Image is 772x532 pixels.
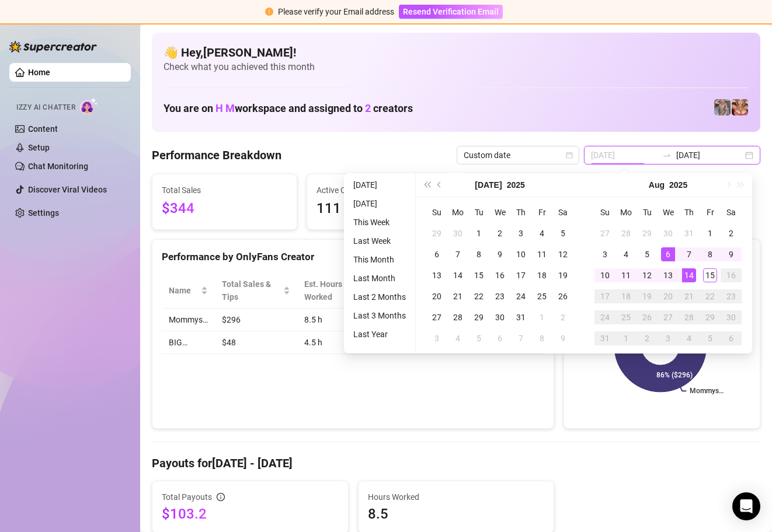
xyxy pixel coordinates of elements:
td: 2025-08-09 [721,244,742,265]
div: 4 [451,331,465,345]
td: 2025-07-15 [468,265,489,286]
div: 17 [598,289,612,303]
td: 2025-08-10 [594,265,615,286]
td: BIG… [162,331,215,354]
div: 1 [703,226,717,240]
div: 29 [703,310,717,324]
th: Su [594,202,615,223]
td: 2025-08-02 [721,223,742,244]
div: 1 [535,310,549,324]
td: 2025-08-05 [468,328,489,349]
td: 2025-07-20 [426,286,447,307]
span: 8.5 [368,505,545,523]
div: 21 [451,289,465,303]
td: 2025-08-06 [489,328,510,349]
span: info-circle [217,493,225,501]
td: 2025-07-28 [615,223,637,244]
div: Performance by OnlyFans Creator [162,249,544,265]
td: 2025-08-22 [700,286,721,307]
span: Custom date [464,146,572,164]
a: Discover Viral Videos [28,185,107,194]
div: 9 [493,247,507,261]
th: Sa [552,202,573,223]
td: 2025-07-17 [510,265,531,286]
div: 30 [661,226,675,240]
div: 23 [493,289,507,303]
td: 2025-08-06 [658,244,679,265]
div: 12 [640,268,654,282]
div: 7 [514,331,528,345]
td: 2025-06-30 [447,223,468,244]
th: Tu [637,202,658,223]
div: 6 [430,247,444,261]
td: 2025-07-29 [637,223,658,244]
span: Check what you achieved this month [164,61,749,73]
div: 30 [724,310,738,324]
td: 2025-08-14 [679,265,700,286]
span: to [662,150,672,160]
li: This Month [349,253,411,267]
div: 2 [493,226,507,240]
div: 2 [556,310,570,324]
td: 2025-08-07 [679,244,700,265]
td: 4.5 h [297,331,381,354]
td: 2025-07-19 [552,265,573,286]
div: 18 [535,268,549,282]
div: 31 [682,226,696,240]
div: 19 [640,289,654,303]
td: 2025-08-19 [637,286,658,307]
div: Open Intercom Messenger [732,492,760,520]
td: 2025-08-07 [510,328,531,349]
div: 13 [661,268,675,282]
span: calendar [566,152,573,159]
span: Hours Worked [368,491,545,503]
td: 2025-08-01 [531,307,552,328]
td: 2025-07-23 [489,286,510,307]
div: 21 [682,289,696,303]
div: 24 [598,310,612,324]
div: 25 [619,310,633,324]
li: Last Year [349,327,411,341]
td: 2025-07-18 [531,265,552,286]
th: We [658,202,679,223]
button: Choose a year [669,173,687,197]
div: 29 [472,310,486,324]
div: 31 [514,310,528,324]
a: Content [28,124,58,134]
td: 2025-09-06 [721,328,742,349]
a: Chat Monitoring [28,162,88,171]
td: 2025-09-01 [615,328,637,349]
th: Sa [721,202,742,223]
td: 2025-08-30 [721,307,742,328]
th: Mo [447,202,468,223]
td: 2025-08-27 [658,307,679,328]
td: 2025-08-05 [637,244,658,265]
div: 29 [640,226,654,240]
div: 5 [556,226,570,240]
div: 18 [619,289,633,303]
td: Mommys… [162,309,215,331]
span: Izzy AI Chatter [16,102,75,113]
td: $296 [215,309,297,331]
td: 2025-07-11 [531,244,552,265]
div: 6 [661,247,675,261]
div: 27 [598,226,612,240]
span: 2 [365,102,371,114]
td: 2025-07-01 [468,223,489,244]
div: 29 [430,226,444,240]
td: 2025-07-26 [552,286,573,307]
h1: You are on workspace and assigned to creators [164,102,413,115]
td: 2025-07-03 [510,223,531,244]
div: 23 [724,289,738,303]
input: Start date [591,149,658,162]
div: 28 [682,310,696,324]
div: 16 [493,268,507,282]
td: 2025-07-31 [510,307,531,328]
div: 10 [514,247,528,261]
div: 26 [556,289,570,303]
td: 2025-07-22 [468,286,489,307]
td: 2025-09-04 [679,328,700,349]
td: 2025-08-15 [700,265,721,286]
td: 2025-08-29 [700,307,721,328]
td: 2025-08-08 [700,244,721,265]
